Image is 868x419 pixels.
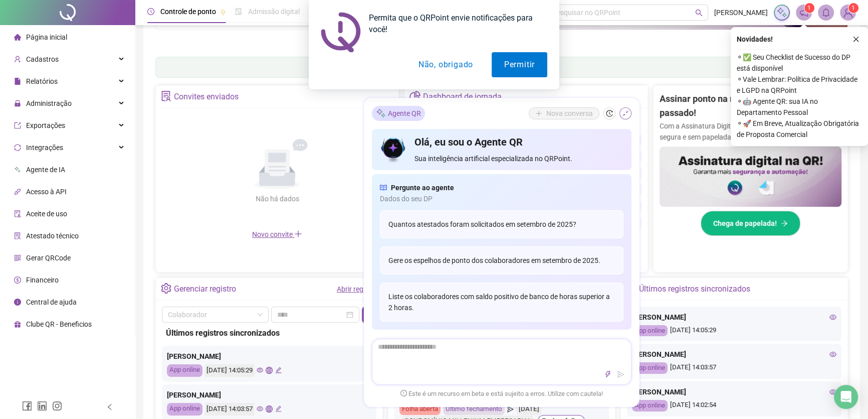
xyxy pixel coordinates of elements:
[399,403,441,415] div: Folha aberta
[737,118,862,140] span: ⚬ 🚀 Em Breve, Atualização Obrigatória de Proposta Comercial
[14,188,21,195] span: api
[257,367,263,373] span: eye
[26,254,71,262] span: Gerar QRCode
[409,91,420,101] span: pie-chart
[174,281,236,298] div: Gerenciar registro
[632,400,836,411] div: [DATE] 14:02:54
[639,281,750,298] div: Últimos registros sincronizados
[529,107,599,119] button: Nova conversa
[660,147,841,207] img: banner%2F02c71560-61a6-44d4-94b9-c8ab97240462.png
[231,193,323,204] div: Não há dados
[507,403,514,415] span: send
[632,400,668,411] div: App online
[632,325,836,337] div: [DATE] 14:05:29
[26,188,67,196] span: Acesso à API
[391,182,454,193] span: Pergunte ao agente
[174,88,239,105] div: Convites enviados
[167,389,371,400] div: [PERSON_NAME]
[26,210,67,218] span: Aceite de uso
[660,92,841,120] h2: Assinar ponto na mão? Isso ficou no passado!
[380,193,623,204] span: Dados do seu DP
[602,368,614,380] button: thunderbolt
[26,276,59,284] span: Financeiro
[257,405,263,412] span: eye
[166,327,372,339] div: Últimos registros sincronizados
[14,276,21,284] span: dollar
[380,182,387,193] span: read
[737,96,862,118] span: ⚬ 🤖 Agente QR: sua IA no Departamento Pessoal
[26,320,92,328] span: Clube QR - Beneficios
[380,246,623,274] div: Gere os espelhos de ponto dos colaboradores em setembro de 2025.
[14,122,21,129] span: export
[252,230,302,238] span: Novo convite
[615,368,627,380] button: send
[294,230,302,238] span: plus
[167,403,202,415] div: App online
[632,362,668,374] div: App online
[829,351,836,358] span: eye
[26,232,79,240] span: Atestado técnico
[37,401,47,411] span: linkedin
[414,135,623,149] h4: Olá, eu sou o Agente QR
[701,211,800,236] button: Chega de papelada!
[205,364,254,377] div: [DATE] 14:05:29
[400,389,603,399] span: Este é um recurso em beta e está sujeito a erros. Utilize com cautela!
[632,325,668,337] div: App online
[161,283,171,294] span: setting
[106,403,113,410] span: left
[361,12,547,35] div: Permita que o QRPoint envie notificações para você!
[829,388,836,395] span: eye
[376,108,386,118] img: sparkle-icon.fc2bf0ac1784a2077858766a79e2daf3.svg
[26,166,65,174] span: Agente de IA
[161,91,171,101] span: solution
[26,99,72,107] span: Administração
[266,405,272,412] span: global
[167,364,202,377] div: App online
[321,12,361,52] img: notification icon
[660,120,841,143] p: Com a Assinatura Digital da QR, sua gestão fica mais ágil, segura e sem papelada.
[632,312,836,323] div: [PERSON_NAME]
[26,298,77,306] span: Central de ajuda
[167,351,371,362] div: [PERSON_NAME]
[372,106,425,121] div: Agente QR
[516,403,542,415] div: [DATE]
[22,401,32,411] span: facebook
[26,144,63,152] span: Integrações
[632,349,836,360] div: [PERSON_NAME]
[423,88,502,105] div: Dashboard de jornada
[52,401,62,411] span: instagram
[26,121,65,129] span: Exportações
[275,367,282,373] span: edit
[380,135,406,164] img: icon
[713,218,777,229] span: Chega de papelada!
[781,220,788,227] span: arrow-right
[829,314,836,321] span: eye
[834,385,858,409] div: Open Intercom Messenger
[406,52,486,77] button: Não, obrigado
[14,321,21,328] span: gift
[606,110,613,117] span: history
[632,386,836,397] div: [PERSON_NAME]
[275,405,282,412] span: edit
[380,283,623,322] div: Liste os colaboradores com saldo positivo de banco de horas superior a 2 horas.
[14,210,21,217] span: audit
[604,371,611,378] span: thunderbolt
[492,52,547,77] button: Permitir
[205,403,254,415] div: [DATE] 14:03:57
[622,110,629,117] span: shrink
[400,390,407,396] span: exclamation-circle
[380,210,623,238] div: Quantos atestados foram solicitados em setembro de 2025?
[14,299,21,306] span: info-circle
[14,100,21,107] span: lock
[14,144,21,151] span: sync
[414,153,623,164] span: Sua inteligência artificial especializada no QRPoint.
[632,362,836,374] div: [DATE] 14:03:57
[14,254,21,261] span: qrcode
[337,285,377,293] a: Abrir registro
[14,232,21,239] span: solution
[266,367,272,373] span: global
[443,403,505,415] div: Último fechamento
